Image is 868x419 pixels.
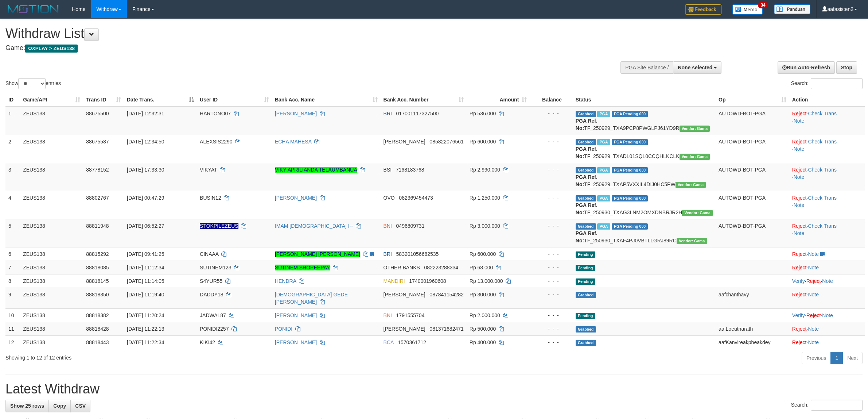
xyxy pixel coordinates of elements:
td: ZEUS138 [20,219,83,247]
td: ZEUS138 [20,163,83,191]
span: S4YUR55 [200,278,222,284]
span: Copy 0496809731 to clipboard [396,223,425,229]
span: Copy 583201056682535 to clipboard [396,251,439,257]
span: [DATE] 09:41:25 [127,251,164,257]
a: Note [794,146,805,152]
a: Reject [792,111,807,116]
div: - - - [533,325,569,332]
a: Reject [792,265,807,270]
td: TF_250930_TXAG3LNM2OMXDNBRJR2H [573,191,716,219]
span: Marked by aafsreyleap [597,195,610,201]
a: Reject [792,339,807,345]
a: [PERSON_NAME] [275,195,317,201]
span: Rp 536.000 [470,111,496,116]
span: Copy 082223288334 to clipboard [424,265,458,270]
img: Feedback.jpg [685,4,721,15]
span: [DATE] 11:14:05 [127,278,164,284]
a: Check Trans [808,167,837,173]
span: Copy 085822076561 to clipboard [429,139,463,145]
td: ZEUS138 [20,247,83,261]
td: · · [789,163,865,191]
span: Grabbed [576,195,596,201]
span: [DATE] 12:34:50 [127,139,164,145]
span: Copy 087841154282 to clipboard [429,292,463,297]
th: Amount: activate to sort column ascending [467,93,530,107]
th: Action [789,93,865,107]
h1: Latest Withdraw [5,382,863,396]
span: Show 25 rows [10,403,44,409]
a: Note [808,251,819,257]
td: 10 [5,308,20,322]
a: VIKY APRILIANDA TELAUMBANUA [275,167,357,173]
td: aafchanthavy [716,288,789,308]
img: panduan.png [774,4,810,14]
div: - - - [533,166,569,173]
img: Button%20Memo.svg [732,4,763,15]
div: - - - [533,291,569,298]
span: 88778152 [86,167,109,173]
a: Reject [792,326,807,332]
a: Show 25 rows [5,400,49,412]
td: TF_250929_TXAP5VXXIL4DIJ0HC5PW [573,163,716,191]
td: 12 [5,335,20,349]
a: Copy [48,400,71,412]
td: · · [789,191,865,219]
div: - - - [533,222,569,230]
span: [DATE] 11:20:24 [127,312,164,318]
span: HARTONO07 [200,111,231,116]
a: Previous [802,352,831,364]
a: [PERSON_NAME] [PERSON_NAME] [275,251,360,257]
span: DADDY18 [200,292,223,297]
span: PGA Pending [612,195,648,201]
a: PONIDI [275,326,292,332]
div: - - - [533,312,569,319]
span: OVO [384,195,395,201]
span: PGA Pending [612,167,648,173]
span: Rp 300.000 [470,292,496,297]
span: Marked by aafpengsreynich [597,139,610,145]
span: Grabbed [576,139,596,145]
th: Trans ID: activate to sort column ascending [83,93,124,107]
td: ZEUS138 [20,274,83,288]
div: - - - [533,277,569,285]
th: Date Trans.: activate to sort column descending [124,93,197,107]
span: JADWAL87 [200,312,226,318]
th: Op: activate to sort column ascending [716,93,789,107]
span: Copy 1740001960608 to clipboard [409,278,446,284]
td: 4 [5,191,20,219]
label: Show entries [5,78,61,89]
td: 8 [5,274,20,288]
span: 88818428 [86,326,109,332]
a: Note [794,230,805,236]
span: [DATE] 06:52:27 [127,223,164,229]
span: [PERSON_NAME] [384,326,425,332]
span: Copy [53,403,66,409]
span: BNI [384,223,392,229]
span: Vendor URL: https://trx31.1velocity.biz [682,210,713,216]
td: ZEUS138 [20,191,83,219]
a: Note [794,118,805,124]
a: Note [822,312,833,318]
td: 9 [5,288,20,308]
td: 3 [5,163,20,191]
a: Note [794,174,805,180]
span: [DATE] 12:32:31 [127,111,164,116]
span: BRI [384,251,392,257]
td: ZEUS138 [20,288,83,308]
th: ID [5,93,20,107]
a: Note [794,202,805,208]
a: Verify [792,312,805,318]
span: VIKYAT [200,167,217,173]
span: Marked by aafchomsokheang [597,167,610,173]
span: BCA [384,339,394,345]
a: IMAM [DEMOGRAPHIC_DATA] I-- [275,223,353,229]
b: PGA Ref. No: [576,146,598,159]
span: [DATE] 11:22:13 [127,326,164,332]
h4: Game: [5,45,571,52]
span: Vendor URL: https://trx31.1velocity.biz [677,238,707,244]
span: Nama rekening ada tanda titik/strip, harap diedit [200,223,238,229]
a: Note [808,339,819,345]
span: Pending [576,265,595,271]
span: Marked by aaftrukkakada [597,111,610,117]
span: Rp 600.000 [470,139,496,145]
